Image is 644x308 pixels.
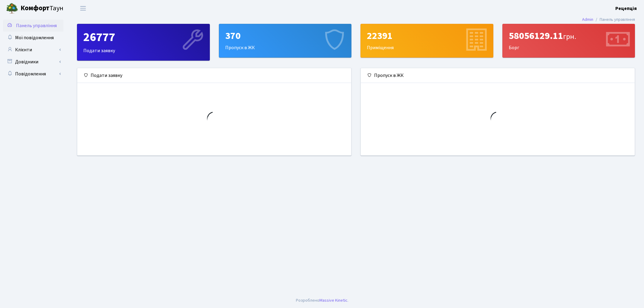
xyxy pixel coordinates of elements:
button: Переключити навігацію [75,3,91,13]
span: Таун [21,3,63,14]
div: Подати заявку [77,68,351,83]
div: 370 [225,30,345,42]
a: Рецепція [615,5,637,12]
a: 26777Подати заявку [77,24,210,61]
div: Подати заявку [77,24,210,60]
a: 370Пропуск в ЖК [219,24,352,58]
div: 26777 [83,30,203,45]
div: Борг [503,24,635,57]
a: Довідники [3,56,63,68]
a: Admin [582,16,593,23]
a: Клієнти [3,44,63,56]
div: 58056129.11 [509,30,629,42]
div: Пропуск в ЖК [219,24,351,57]
img: logo.png [6,2,18,14]
a: 22391Приміщення [360,24,493,58]
span: грн. [563,31,576,42]
div: Розроблено . [296,297,348,304]
span: Панель управління [16,22,57,29]
a: Повідомлення [3,68,63,80]
a: Мої повідомлення [3,32,63,44]
div: 22391 [367,30,487,42]
b: Комфорт [21,3,50,13]
nav: breadcrumb [573,13,644,26]
li: Панель управління [593,16,635,23]
div: Приміщення [361,24,493,57]
div: Пропуск в ЖК [361,68,635,83]
a: Massive Kinetic [319,297,348,303]
span: Мої повідомлення [15,34,54,41]
a: Панель управління [3,20,63,32]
